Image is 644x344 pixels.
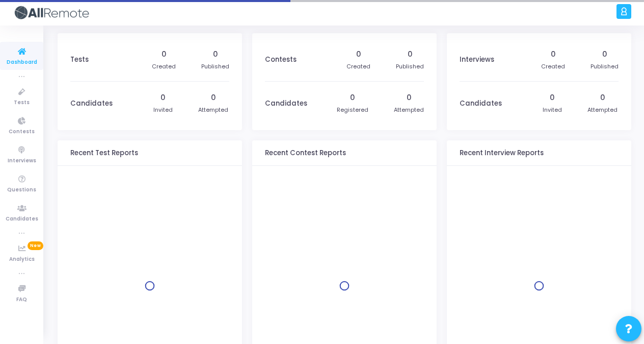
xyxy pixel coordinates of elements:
[70,56,89,64] h3: Tests
[591,62,619,71] div: Published
[16,296,27,304] span: FAQ
[9,255,35,264] span: Analytics
[211,92,216,103] div: 0
[201,62,229,71] div: Published
[13,3,89,23] img: logo
[346,62,370,71] div: Created
[14,99,30,107] span: Tests
[356,49,361,60] div: 0
[602,49,607,60] div: 0
[550,92,555,103] div: 0
[70,149,138,157] h3: Recent Test Reports
[543,106,562,114] div: Invited
[265,149,346,157] h3: Recent Contest Reports
[460,56,494,64] h3: Interviews
[460,100,502,108] h3: Candidates
[265,56,297,64] h3: Contests
[160,92,166,103] div: 0
[9,128,35,136] span: Contests
[350,92,355,103] div: 0
[152,62,176,71] div: Created
[407,92,412,103] div: 0
[7,58,37,67] span: Dashboard
[28,241,43,250] span: New
[198,106,228,114] div: Attempted
[541,62,565,71] div: Created
[6,215,38,224] span: Candidates
[213,49,218,60] div: 0
[8,157,36,165] span: Interviews
[7,186,36,194] span: Questions
[600,92,605,103] div: 0
[394,106,424,114] div: Attempted
[396,62,424,71] div: Published
[408,49,413,60] div: 0
[587,106,618,114] div: Attempted
[153,106,173,114] div: Invited
[337,106,368,114] div: Registered
[265,100,307,108] h3: Candidates
[551,49,556,60] div: 0
[70,100,113,108] h3: Candidates
[162,49,167,60] div: 0
[460,149,544,157] h3: Recent Interview Reports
